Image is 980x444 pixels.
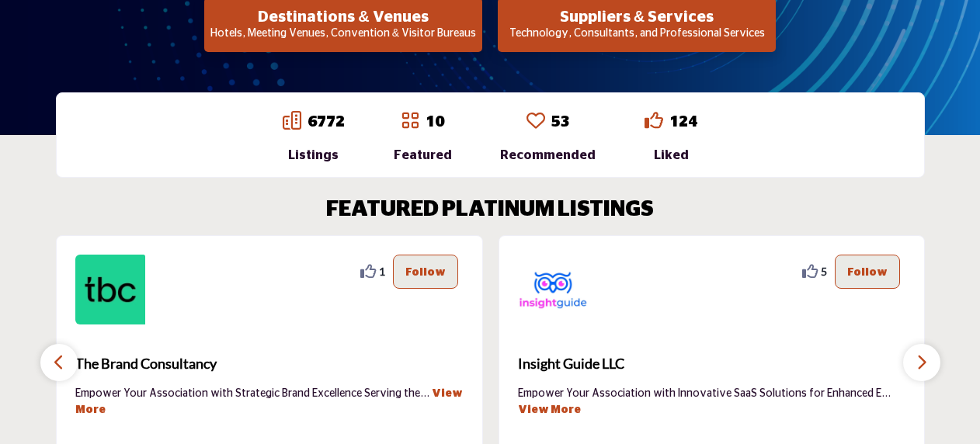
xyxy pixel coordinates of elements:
i: Go to Liked [645,111,663,130]
a: 10 [426,114,444,130]
img: The Brand Consultancy [75,255,145,324]
a: Go to Recommended [526,111,545,133]
span: ... [420,388,429,399]
span: 1 [379,263,385,279]
a: Insight Guide LLC [518,343,906,385]
div: Recommended [500,146,596,165]
p: Empower Your Association with Strategic Brand Excellence Serving the [75,386,464,417]
span: Insight Guide LLC [518,353,906,374]
h2: Destinations & Venues [209,8,478,26]
a: 53 [551,114,570,130]
p: Follow [847,263,888,280]
h2: Suppliers & Services [502,8,771,26]
span: ... [881,388,891,399]
div: Listings [283,146,345,165]
a: View More [518,404,581,415]
p: Hotels, Meeting Venues, Convention & Visitor Bureaus [209,26,478,42]
img: Insight Guide LLC [518,255,588,324]
div: Liked [645,146,697,165]
a: 124 [669,114,697,130]
a: 6772 [308,114,345,130]
button: Follow [835,255,900,289]
p: Empower Your Association with Innovative SaaS Solutions for Enhanced E [518,386,906,417]
a: The Brand Consultancy [75,343,464,385]
div: Featured [394,146,452,165]
span: The Brand Consultancy [75,353,464,374]
h2: FEATURED PLATINUM LISTINGS [326,197,654,224]
p: Follow [405,263,446,280]
p: Technology, Consultants, and Professional Services [502,26,771,42]
span: 5 [821,263,827,279]
button: Follow [393,255,458,289]
a: Go to Featured [401,111,419,133]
